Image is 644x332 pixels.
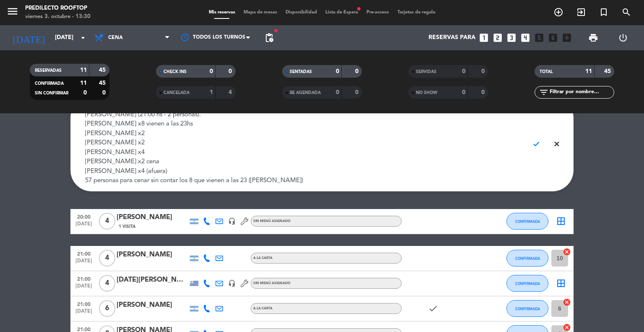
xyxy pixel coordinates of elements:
span: 6 [99,300,115,317]
i: exit_to_app [576,7,586,17]
div: [PERSON_NAME] [117,300,188,311]
button: menu [6,5,19,21]
span: CONFIRMADA [515,306,540,311]
i: add_circle_outline [553,7,563,17]
i: border_all [556,278,566,288]
strong: 0 [462,89,465,95]
span: close [549,136,565,152]
button: CONFIRMADA [506,213,548,230]
span: RESERVADAS [35,68,62,73]
i: looks_3 [506,32,517,43]
strong: 0 [336,89,339,95]
strong: 0 [210,68,213,74]
span: Disponibilidad [281,10,321,15]
span: 1 Visita [119,223,135,230]
i: looks_two [492,32,503,43]
span: Lista de Espera [321,10,362,15]
strong: 0 [355,68,360,74]
span: CONFIRMADA [35,81,64,86]
button: CONFIRMADA [506,250,548,267]
strong: 0 [481,89,486,95]
span: NO SHOW [416,91,437,95]
i: arrow_drop_down [78,33,88,43]
button: CONFIRMADA [506,300,548,317]
strong: 11 [80,67,87,73]
i: cancel [563,248,571,256]
span: Cena [108,35,123,41]
i: filter_list [539,87,549,97]
span: 21:00 [73,299,94,309]
span: [DATE] [73,258,94,268]
strong: 45 [99,80,107,86]
strong: 45 [604,68,613,74]
i: headset_mic [228,280,236,287]
strong: 0 [355,89,360,95]
span: RE AGENDADA [290,91,321,95]
span: Mapa de mesas [239,10,281,15]
textarea: [PERSON_NAME] (21:00 hs - 2 personas). [PERSON_NAME] x8 vienen a las 23hs [PERSON_NAME] x2 [PERSO... [85,110,522,186]
i: looks_4 [520,32,531,43]
span: SERVIDAS [416,70,436,74]
span: fiber_manual_record [273,28,278,33]
span: 4 [99,213,115,230]
span: CONFIRMADA [515,256,540,261]
strong: 45 [99,67,107,73]
span: fiber_manual_record [356,6,361,11]
span: Sin menú asignado [253,220,291,223]
span: CONFIRMADA [515,281,540,286]
button: CONFIRMADA [506,275,548,292]
i: headset_mic [228,217,236,225]
span: Reservas para [428,34,475,41]
strong: 0 [462,68,465,74]
i: check [428,303,438,314]
i: looks_one [478,32,489,43]
i: cancel [563,323,571,332]
strong: 11 [80,80,87,86]
span: A LA CARTA [253,307,273,310]
strong: 0 [229,68,234,74]
span: pending_actions [264,33,274,43]
div: [DATE][PERSON_NAME] [117,274,188,285]
div: [PERSON_NAME] [117,212,188,223]
strong: 0 [102,90,107,96]
strong: 0 [336,68,339,74]
i: [DATE] [6,29,51,47]
span: CHECK INS [164,70,187,74]
input: Filtrar por nombre... [549,88,614,97]
i: looks_6 [548,32,558,43]
strong: 0 [481,68,486,74]
i: search [621,7,631,17]
span: [DATE] [73,221,94,231]
i: menu [6,5,19,18]
span: check [528,136,545,152]
div: viernes 3. octubre - 13:30 [25,13,91,21]
i: border_all [556,216,566,226]
span: [DATE] [73,283,94,293]
strong: 11 [585,68,592,74]
span: 20:00 [73,212,94,222]
span: CONFIRMADA [515,219,540,224]
strong: 0 [83,90,87,96]
i: turned_in_not [599,7,609,17]
div: [PERSON_NAME] [117,249,188,260]
span: 21:00 [73,249,94,259]
i: power_settings_new [618,33,628,43]
div: Predilecto Rooftop [25,4,91,13]
span: TOTAL [540,70,553,74]
strong: 4 [229,89,234,95]
span: 4 [99,275,115,292]
span: 21:00 [73,274,94,284]
i: looks_5 [534,32,545,43]
span: [DATE] [73,308,94,318]
span: Pre-acceso [362,10,393,15]
i: cancel [563,298,571,306]
span: CANCELADA [164,91,190,95]
div: LOG OUT [608,25,638,50]
span: Sin menú asignado [253,282,291,285]
span: SIN CONFIRMAR [35,91,68,95]
strong: 1 [210,89,213,95]
span: Tarjetas de regalo [393,10,440,15]
span: Mis reservas [205,10,239,15]
span: SENTADAS [290,70,312,74]
span: A LA CARTA [253,256,273,260]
